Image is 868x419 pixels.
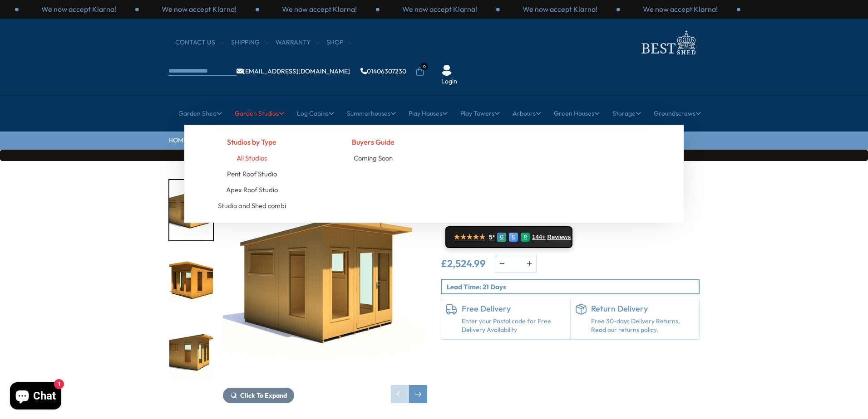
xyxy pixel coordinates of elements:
[297,102,334,125] a: Log Cabins
[460,102,500,125] a: Play Towers
[223,179,427,403] div: 1 / 22
[447,282,699,292] p: Lead Time: 21 Days
[237,68,350,74] a: [EMAIL_ADDRESS][DOMAIN_NAME]
[168,321,214,383] div: 3 / 22
[237,150,267,166] a: All Studios
[497,233,506,242] div: G
[360,68,406,74] a: 01406307230
[235,102,284,125] a: Garden Studios
[620,4,740,14] div: 3 / 3
[547,234,571,241] span: Reviews
[441,258,486,268] ins: £2,524.99
[19,4,139,14] div: 1 / 3
[139,4,259,14] div: 2 / 3
[500,4,620,14] div: 2 / 3
[326,38,352,47] a: Shop
[636,28,700,57] img: logo
[168,179,214,241] div: 1 / 22
[513,102,541,125] a: Arbours
[7,382,64,412] inbox-online-store-chat: Shopify online store chat
[169,322,213,382] img: Miami8x10g060_200x200.jpg
[532,234,545,241] span: 144+
[462,317,566,335] a: Enter your Postal code for Free Delivery Availability
[409,102,448,125] a: Play Houses
[415,67,424,76] a: 0
[591,317,695,335] p: Free 30-days Delivery Returns, Read our returns policy.
[523,4,597,14] p: We now accept Klarna!
[441,65,452,76] img: User Icon
[643,4,718,14] p: We now accept Klarna!
[168,250,214,312] div: 2 / 22
[169,180,213,240] img: Miami8x10g045_200x200.jpg
[420,63,428,70] span: 0
[226,182,278,198] a: Apex Roof Studio
[402,4,477,14] p: We now accept Klarna!
[612,102,641,125] a: Storage
[231,38,269,47] a: Shipping
[654,102,701,125] a: Groundscrews
[240,391,287,400] span: Click To Expand
[509,233,518,242] div: E
[521,233,530,242] div: R
[178,102,222,125] a: Garden Shed
[218,198,286,214] a: Studio and Shed combi
[354,150,393,166] a: Coming Soon
[276,38,320,47] a: Warranty
[259,4,380,14] div: 3 / 3
[554,102,600,125] a: Green Houses
[162,4,237,14] p: We now accept Klarna!
[391,385,409,403] div: Previous slide
[454,233,485,241] span: ★★★★★
[409,385,427,403] div: Next slide
[591,304,695,314] h6: Return Delivery
[282,4,357,14] p: We now accept Klarna!
[169,251,213,312] img: Miami8x10g-045_200x200.jpg
[380,4,500,14] div: 1 / 3
[41,4,116,14] p: We now accept Klarna!
[320,134,428,150] h4: Buyers Guide
[223,388,294,403] button: Click To Expand
[175,38,224,47] a: CONTACT US
[227,166,277,182] a: Pent Roof Studio
[445,226,572,248] a: ★★★★★ 5* G E R 144+ Reviews
[198,134,306,150] h4: Studios by Type
[462,304,566,314] h6: Free Delivery
[168,136,187,145] a: HOME
[223,179,427,383] img: Miami 8x10 Premium Summerhouse
[347,102,396,125] a: Summerhouses
[441,77,457,86] a: Login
